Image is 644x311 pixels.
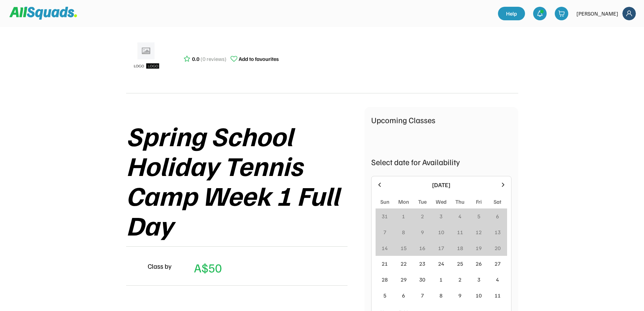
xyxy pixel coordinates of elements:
div: A$50 [194,259,222,277]
div: 14 [382,244,388,252]
div: 12 [476,228,482,236]
div: 9 [458,291,461,299]
div: Spring School Holiday Tennis Camp Week 1 Full Day [126,120,364,240]
div: Fri [476,198,482,206]
div: 18 [457,244,463,252]
div: 17 [438,244,444,252]
div: 5 [383,291,386,299]
div: 24 [438,260,444,268]
div: Wed [436,198,447,206]
div: 28 [382,275,388,284]
div: 4 [496,275,499,284]
div: 8 [402,228,405,236]
img: Frame%2018.svg [622,7,636,20]
div: 20 [495,244,501,252]
div: Sat [494,198,501,206]
div: 21 [382,260,388,268]
div: 4 [458,212,461,220]
div: 6 [496,212,499,220]
img: Squad%20Logo.svg [9,7,77,20]
div: 1 [402,212,405,220]
div: [DATE] [387,180,496,190]
div: 7 [421,291,424,299]
div: 22 [401,260,407,268]
div: 30 [419,275,425,284]
div: 29 [401,275,407,284]
div: [PERSON_NAME] [576,9,618,18]
div: 15 [401,244,407,252]
img: shopping-cart-01%20%281%29.svg [558,10,565,17]
div: 27 [495,260,501,268]
div: 25 [457,260,463,268]
div: (0 reviews) [200,55,226,63]
img: yH5BAEAAAAALAAAAAABAAEAAAIBRAA7 [126,258,142,274]
img: ui-kit-placeholders-product-5_1200x.webp [129,40,163,74]
div: 23 [419,260,425,268]
div: 8 [439,291,443,299]
div: 2 [421,212,424,220]
div: Sun [380,198,389,206]
div: 10 [476,291,482,299]
div: Thu [455,198,464,206]
div: 3 [439,212,443,220]
div: Class by [148,261,172,271]
div: 1 [439,275,443,284]
div: 9 [421,228,424,236]
div: 6 [402,291,405,299]
div: Mon [398,198,409,206]
div: Add to favourites [239,55,279,63]
div: 11 [457,228,463,236]
div: 10 [438,228,444,236]
div: Tue [418,198,427,206]
div: 7 [383,228,386,236]
img: bell-03%20%281%29.svg [536,10,543,17]
div: 11 [495,291,501,299]
div: 3 [477,275,480,284]
div: 0.0 [192,55,199,63]
div: 26 [476,260,482,268]
div: 31 [382,212,388,220]
div: Select date for Availability [371,156,511,168]
div: 2 [458,275,461,284]
div: 19 [476,244,482,252]
div: 16 [419,244,425,252]
div: 5 [477,212,480,220]
a: Help [498,7,525,20]
div: 13 [495,228,501,236]
div: Upcoming Classes [371,114,511,126]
